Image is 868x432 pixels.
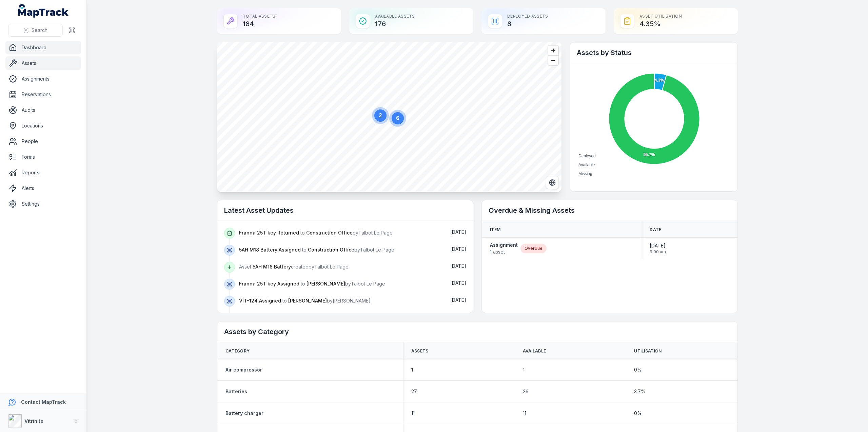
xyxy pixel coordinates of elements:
[306,229,353,236] a: Construction Office
[577,48,731,57] h2: Assets by Status
[379,113,382,118] text: 2
[5,56,81,70] a: Assets
[5,135,81,148] a: People
[450,246,466,252] span: [DATE]
[411,388,417,395] span: 27
[5,166,81,179] a: Reports
[546,176,559,189] button: Switch to Satellite View
[520,244,547,253] div: Overdue
[5,150,81,164] a: Forms
[450,297,466,303] span: [DATE]
[411,366,413,373] span: 1
[239,280,276,287] a: Franna 25T key
[450,280,466,286] time: 04/09/2025, 6:22:15 am
[578,154,596,158] span: Deployed
[225,366,262,373] a: Air compressor
[18,4,69,18] a: MapTrack
[224,206,466,215] h2: Latest Asset Updates
[225,388,247,395] a: Batteries
[225,348,250,354] span: Category
[548,55,558,65] button: Zoom out
[523,348,546,354] span: Available
[450,229,466,235] time: 04/09/2025, 12:12:00 pm
[450,229,466,235] span: [DATE]
[523,388,529,395] span: 26
[411,348,429,354] span: Assets
[578,171,592,176] span: Missing
[450,246,466,252] time: 04/09/2025, 6:27:31 am
[239,264,349,270] span: Asset created by Talbot Le Page
[224,327,731,336] h2: Assets by Category
[634,388,646,395] span: 3.7 %
[253,263,291,270] a: 5AH M18 Battery
[650,242,666,255] time: 14/07/2025, 9:00:00 am
[634,348,662,354] span: Utilisation
[634,410,642,417] span: 0 %
[308,246,354,253] a: Construction Office
[5,119,81,133] a: Locations
[21,399,66,405] strong: Contact MapTrack
[239,230,393,236] span: to by Talbot Le Page
[24,418,43,424] strong: Vitrinite
[279,246,301,253] a: Assigned
[239,246,277,253] a: 5AH M18 Battery
[307,280,345,287] a: [PERSON_NAME]
[239,281,385,287] span: to by Talbot Le Page
[5,197,81,211] a: Settings
[490,227,500,232] span: Item
[650,227,661,232] span: Date
[288,297,327,304] a: [PERSON_NAME]
[523,410,526,417] span: 11
[396,115,399,121] text: 6
[490,242,518,248] strong: Assignment
[548,46,558,55] button: Zoom in
[277,280,299,287] a: Assigned
[239,298,371,304] span: to by [PERSON_NAME]
[450,263,466,269] span: [DATE]
[8,24,63,37] button: Search
[450,297,466,303] time: 04/09/2025, 5:36:33 am
[239,247,394,253] span: to by Talbot Le Page
[578,162,595,167] span: Available
[5,72,81,86] a: Assignments
[450,280,466,286] span: [DATE]
[450,263,466,269] time: 04/09/2025, 6:26:44 am
[634,366,642,373] span: 0 %
[5,88,81,101] a: Reservations
[411,410,415,417] span: 11
[225,410,263,417] a: Battery charger
[5,182,81,195] a: Alerts
[32,27,47,34] span: Search
[259,297,281,304] a: Assigned
[650,249,666,255] span: 9:00 am
[490,242,518,255] a: Assignment1 asset
[217,42,561,192] canvas: Map
[277,229,299,236] a: Returned
[239,229,276,236] a: Franna 25T key
[490,248,518,255] span: 1 asset
[523,366,525,373] span: 1
[489,206,731,215] h2: Overdue & Missing Assets
[650,242,666,249] span: [DATE]
[5,41,81,54] a: Dashboard
[239,297,258,304] a: VIT-124
[5,103,81,117] a: Audits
